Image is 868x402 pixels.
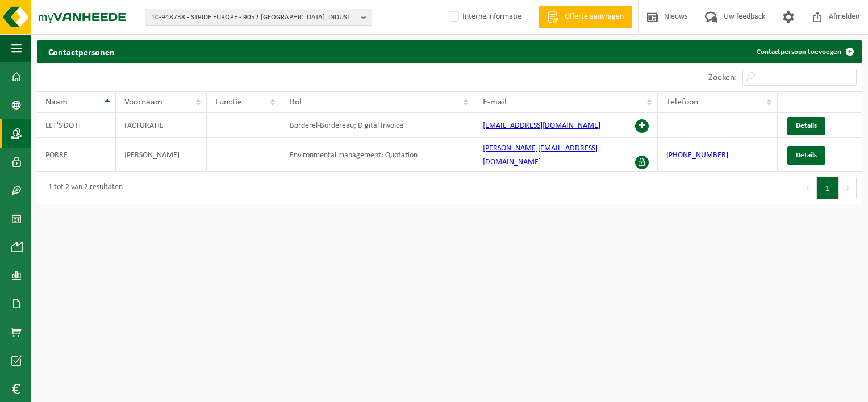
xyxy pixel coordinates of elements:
[37,138,116,172] td: PORRE
[666,98,698,107] span: Telefoon
[817,177,839,199] button: 1
[281,113,474,138] td: Borderel-Bordereau; Digital Invoice
[45,98,68,107] span: Naam
[787,146,825,165] a: Details
[666,151,728,160] a: [PHONE_NUMBER]
[708,73,737,82] label: Zoeken:
[43,178,123,198] div: 1 tot 2 van 2 resultaten
[37,113,116,138] td: LET'S DO IT
[787,117,825,135] a: Details
[215,98,242,107] span: Functie
[562,11,627,23] span: Offerte aanvragen
[446,9,521,26] label: Interne informatie
[839,177,857,199] button: Next
[483,122,600,130] a: [EMAIL_ADDRESS][DOMAIN_NAME]
[539,6,632,28] a: Offerte aanvragen
[799,177,817,199] button: Previous
[145,9,372,26] button: 10-948738 - STRIDE EUROPE - 9052 [GEOGRAPHIC_DATA], INDUSTRIEPARK-[GEOGRAPHIC_DATA] 2
[483,144,598,166] a: [PERSON_NAME][EMAIL_ADDRESS][DOMAIN_NAME]
[748,40,861,63] a: Contactpersoon toevoegen
[290,98,302,107] span: Rol
[116,113,207,138] td: FACTURATIE
[281,138,474,172] td: Environmental management; Quotation
[116,138,207,172] td: [PERSON_NAME]
[483,98,507,107] span: E-mail
[37,40,126,62] h2: Contactpersonen
[124,98,162,107] span: Voornaam
[151,9,357,26] span: 10-948738 - STRIDE EUROPE - 9052 [GEOGRAPHIC_DATA], INDUSTRIEPARK-[GEOGRAPHIC_DATA] 2
[796,152,817,159] span: Details
[796,122,817,129] span: Details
